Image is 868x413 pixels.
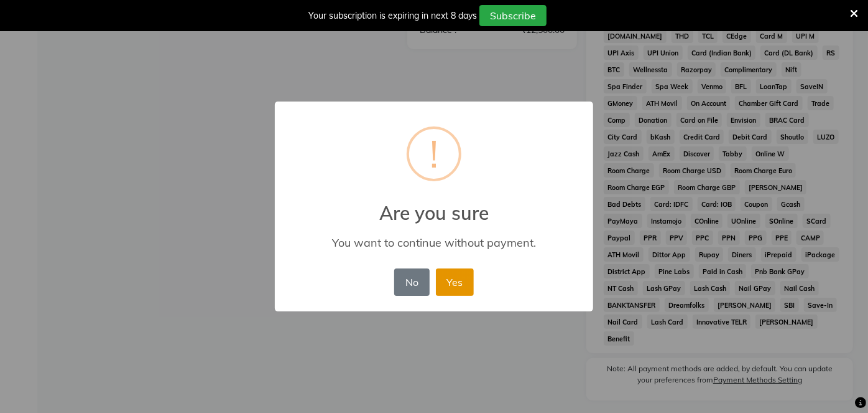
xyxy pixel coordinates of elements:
[293,235,575,250] div: You want to continue without payment.
[394,268,429,296] button: No
[275,187,593,224] h2: Are you sure
[308,9,477,22] div: Your subscription is expiring in next 8 days
[430,129,438,179] div: !
[479,5,547,26] button: Subscribe
[436,268,474,296] button: Yes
